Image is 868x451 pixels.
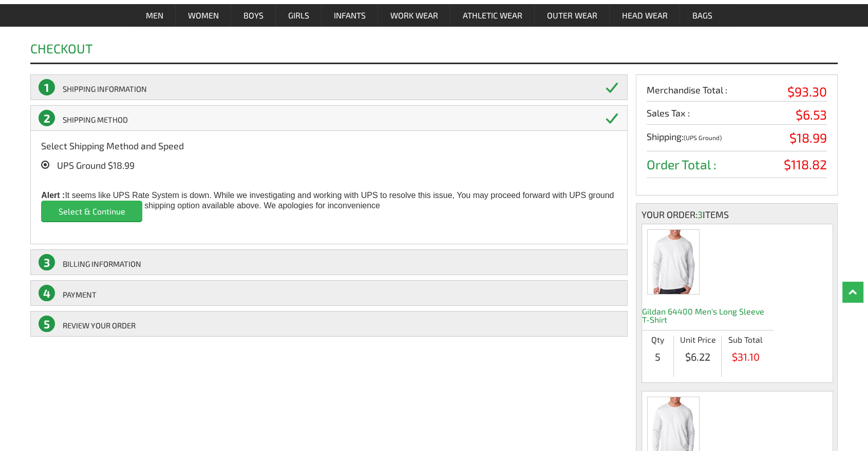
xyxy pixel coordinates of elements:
[535,4,609,27] a: Outer Wear
[322,4,378,27] a: Infants
[647,158,827,178] li: Order Total :
[30,249,628,275] a: 3BILLING INFORMATION
[39,110,55,126] span: 2
[30,42,93,63] h1: Checkout
[39,254,55,270] span: 3
[30,105,628,131] a: 2SHIPPING Method
[176,4,231,27] a: Women
[30,74,628,100] a: 1SHIPPING INFORMATION
[276,4,321,27] a: Girls
[784,158,827,171] span: $118.82
[39,79,55,95] span: 1
[39,316,55,332] span: 5
[379,4,450,27] a: Work Wear
[134,4,175,27] a: Men
[681,4,724,27] a: Bags
[721,336,769,344] li: Sub Total
[30,280,628,306] a: 4Payment
[842,282,863,302] a: Top
[787,85,827,98] span: $93.30
[39,285,55,301] span: 4
[610,4,680,27] a: Head Wear
[642,300,773,330] h2: Gildan 64400 Men's Long Sleeve T-Shirt
[641,209,832,220] div: Your order: Items
[232,4,275,27] a: Boys
[647,131,827,151] li: Shipping:
[451,4,534,27] a: Athletic Wear
[722,351,769,362] span: $31.10
[697,209,703,220] span: 3
[796,108,827,121] span: $6.53
[674,351,721,362] span: $6.22
[41,201,142,221] input: Select & Continue
[642,351,673,362] span: 5
[647,85,827,102] li: Merchandise Total :
[41,161,617,233] div: It seems like UPS Rate System is down. While we investigating and working with UPS to resolve thi...
[673,336,721,344] li: Unit Price
[647,108,827,125] li: Sales Tax :
[789,131,827,144] span: $18.99
[684,134,722,141] span: (UPS Ground)
[41,191,65,200] b: Alert :
[30,311,628,337] a: 5REVIEW YOUR ORDER
[41,161,135,170] label: UPS Ground $18.99
[642,336,673,344] li: Qty
[41,141,617,150] div: Select Shipping Method and Speed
